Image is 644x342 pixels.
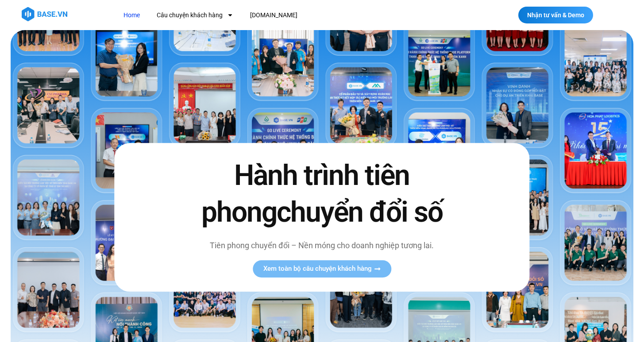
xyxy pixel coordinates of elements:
a: Câu chuyện khách hàng [150,7,240,23]
h2: Hành trình tiên phong [182,157,461,231]
span: Xem toàn bộ câu chuyện khách hàng [263,266,372,273]
p: Tiên phong chuyển đổi – Nền móng cho doanh nghiệp tương lai. [182,240,461,252]
span: chuyển đổi số [277,196,443,229]
a: [DOMAIN_NAME] [243,7,304,23]
span: Nhận tư vấn & Demo [527,12,584,18]
a: Xem toàn bộ câu chuyện khách hàng [253,261,391,278]
a: Nhận tư vấn & Demo [518,7,593,23]
a: Home [117,7,147,23]
nav: Menu [117,7,460,23]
